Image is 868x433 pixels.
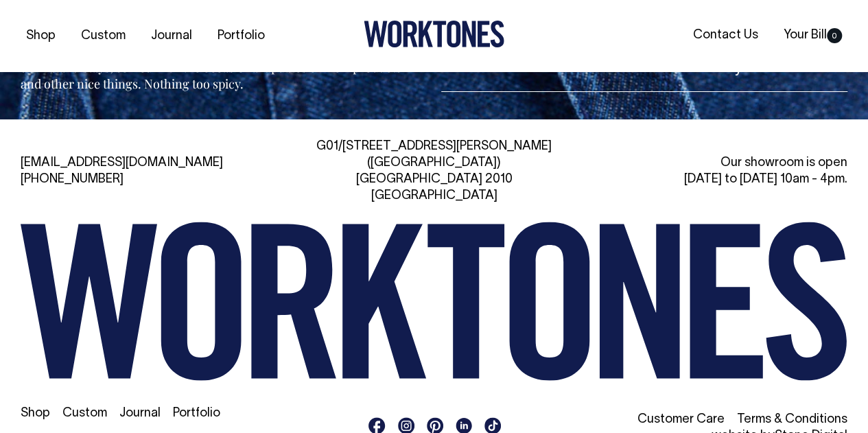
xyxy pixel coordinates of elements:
a: Custom [75,25,131,47]
span: 0 [827,28,842,43]
a: Shop [21,408,50,419]
div: Our showroom is open [DATE] to [DATE] 10am - 4pm. [585,155,847,188]
div: G01/[STREET_ADDRESS][PERSON_NAME] ([GEOGRAPHIC_DATA]) [GEOGRAPHIC_DATA] 2010 [GEOGRAPHIC_DATA] [303,139,565,204]
a: Portfolio [173,408,220,419]
a: Contact Us [688,24,764,47]
a: Shop [21,25,61,47]
a: [PHONE_NUMBER] [21,174,124,185]
a: Journal [145,25,198,47]
a: Your Bill0 [778,24,847,47]
a: Terms & Conditions [737,414,847,425]
a: Journal [119,408,161,419]
a: Customer Care [637,414,725,425]
a: Custom [62,408,107,419]
a: Portfolio [212,25,270,47]
a: [EMAIL_ADDRESS][DOMAIN_NAME] [21,157,223,169]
